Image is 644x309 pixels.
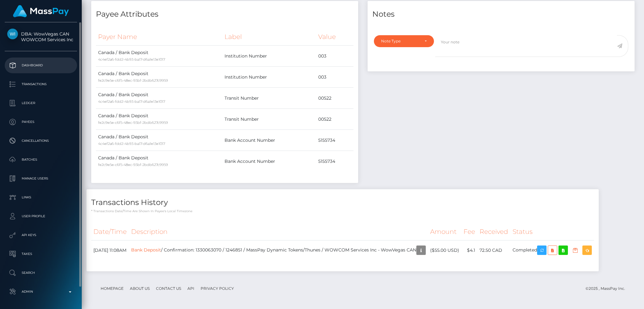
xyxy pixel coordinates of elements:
[96,9,353,20] h4: Payee Attributes
[316,88,353,109] td: 00522
[129,240,428,260] td: / Confirmation: 1330063070 / 1246851 / MassPay Dynamic Tokens/Thunes / WOWCOM Services Inc - WowV...
[7,193,75,202] p: Links
[428,240,461,260] td: ($55.00 USD)
[5,171,77,186] a: Manage Users
[316,46,353,67] td: 003
[131,247,161,253] a: Bank Deposit
[96,28,222,46] th: Payer Name
[5,284,77,300] a: Admin
[5,133,77,149] a: Cancellations
[222,46,316,67] td: Institution Number
[91,223,129,240] th: Date/Time
[7,155,75,164] p: Batches
[5,58,77,73] a: Dashboard
[374,35,434,47] button: Note Type
[96,88,222,109] td: Canada / Bank Deposit
[222,88,316,109] td: Transit Number
[477,223,510,240] th: Received
[5,246,77,262] a: Taxes
[13,5,69,17] img: MassPay Logo
[477,240,510,260] td: 72.50 CAD
[91,240,129,260] td: [DATE] 11:08AM
[7,98,75,108] p: Ledger
[5,31,77,42] span: DBA: WowVegas CAN WOWCOM Services Inc
[7,249,75,259] p: Taxes
[98,57,165,62] small: 4c4ef2a6-fdd2-4b93-ba17-d6a1e13e1017
[153,284,184,293] a: Contact Us
[222,130,316,151] td: Bank Account Number
[7,61,75,70] p: Dashboard
[98,78,168,83] small: fe2c9e5e-c6f5-48ec-93bf-2bdb627c9959
[7,117,75,127] p: Payees
[129,223,428,240] th: Description
[5,95,77,111] a: Ledger
[222,109,316,130] td: Transit Number
[5,190,77,205] a: Links
[222,151,316,172] td: Bank Account Number
[96,151,222,172] td: Canada / Bank Deposit
[316,109,353,130] td: 00522
[185,284,197,293] a: API
[461,223,477,240] th: Fee
[5,265,77,281] a: Search
[316,28,353,46] th: Value
[98,141,165,146] small: 4c4ef2a6-fdd2-4b93-ba17-d6a1e13e1017
[7,80,75,89] p: Transactions
[5,227,77,243] a: API Keys
[7,212,75,221] p: User Profile
[510,223,594,240] th: Status
[7,174,75,183] p: Manage Users
[7,230,75,240] p: API Keys
[198,284,236,293] a: Privacy Policy
[96,130,222,151] td: Canada / Bank Deposit
[381,39,419,44] div: Note Type
[5,114,77,130] a: Payees
[96,109,222,130] td: Canada / Bank Deposit
[7,287,75,296] p: Admin
[91,209,594,213] p: * Transactions date/time are shown in payee's local timezone
[98,99,165,104] small: 4c4ef2a6-fdd2-4b93-ba17-d6a1e13e1017
[316,151,353,172] td: 5155734
[428,223,461,240] th: Amount
[96,46,222,67] td: Canada / Bank Deposit
[91,197,594,208] h4: Transactions History
[98,120,168,125] small: fe2c9e5e-c6f5-48ec-93bf-2bdb627c9959
[222,67,316,88] td: Institution Number
[316,130,353,151] td: 5155734
[7,29,18,39] img: WOWCOM Services Inc
[316,67,353,88] td: 003
[5,152,77,168] a: Batches
[5,208,77,224] a: User Profile
[510,240,594,260] td: Completed
[5,76,77,92] a: Transactions
[461,240,477,260] td: $4.1
[7,268,75,278] p: Search
[586,285,630,292] div: © 2025 , MassPay Inc.
[96,67,222,88] td: Canada / Bank Deposit
[98,284,126,293] a: Homepage
[222,28,316,46] th: Label
[7,136,75,146] p: Cancellations
[98,163,168,167] small: fe2c9e5e-c6f5-48ec-93bf-2bdb627c9959
[127,284,152,293] a: About Us
[372,9,630,20] h4: Notes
